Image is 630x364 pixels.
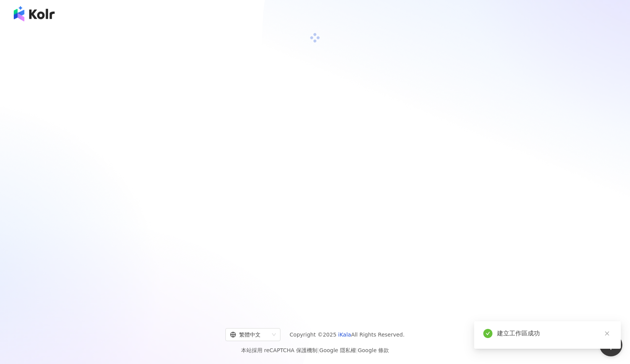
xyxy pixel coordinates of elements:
[356,347,358,353] span: |
[358,347,389,353] a: Google 條款
[483,329,492,338] span: check-circle
[319,347,356,353] a: Google 隱私權
[230,329,269,341] div: 繁體中文
[317,347,319,353] span: |
[338,332,351,338] a: iKala
[497,329,612,338] div: 建立工作區成功
[604,331,610,336] span: close
[290,330,405,339] span: Copyright © 2025 All Rights Reserved.
[241,346,389,355] span: 本站採用 reCAPTCHA 保護機制
[14,6,55,21] img: logo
